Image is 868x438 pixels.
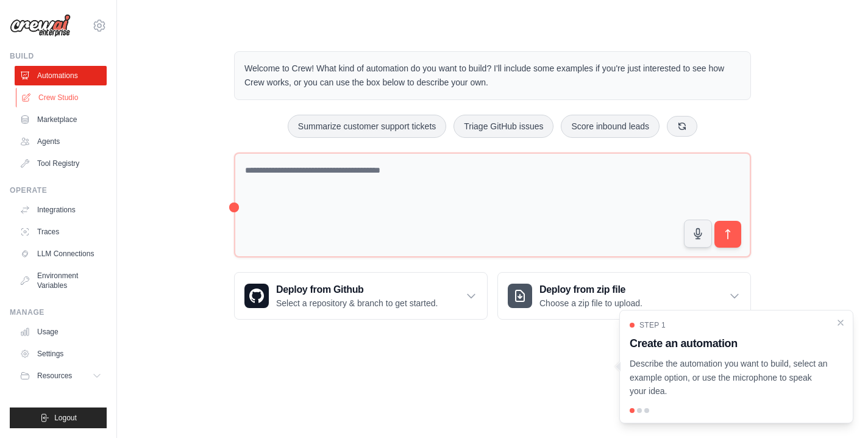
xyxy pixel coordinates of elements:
img: Logo [10,14,71,37]
a: Settings [15,344,107,364]
button: Triage GitHub issues [454,115,553,138]
a: Marketplace [15,110,107,129]
a: LLM Connections [15,244,107,264]
button: Close walkthrough [836,318,845,328]
button: Resources [15,366,107,386]
a: Tool Registry [15,154,107,173]
div: Operate [10,185,107,195]
p: Welcome to Crew! What kind of automation do you want to build? I'll include some examples if you'... [244,62,741,90]
a: Environment Variables [15,266,107,295]
h3: Deploy from zip file [539,282,642,297]
div: Build [10,51,107,61]
a: Traces [15,222,107,242]
p: Choose a zip file to upload. [539,297,642,309]
h3: Create an automation [630,335,828,352]
a: Crew Studio [16,88,108,107]
iframe: Chat Widget [807,379,868,438]
p: Select a repository & branch to get started. [276,297,438,309]
div: Manage [10,307,107,317]
a: Integrations [15,200,107,220]
h3: Deploy from Github [276,282,438,297]
span: Resources [37,371,72,381]
a: Usage [15,322,107,342]
span: Logout [54,413,77,423]
p: Describe the automation you want to build, select an example option, or use the microphone to spe... [630,357,828,398]
button: Summarize customer support tickets [288,115,446,138]
button: Score inbound leads [561,115,660,138]
span: Step 1 [639,320,666,330]
a: Agents [15,132,107,151]
a: Automations [15,66,107,85]
button: Logout [10,407,107,428]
